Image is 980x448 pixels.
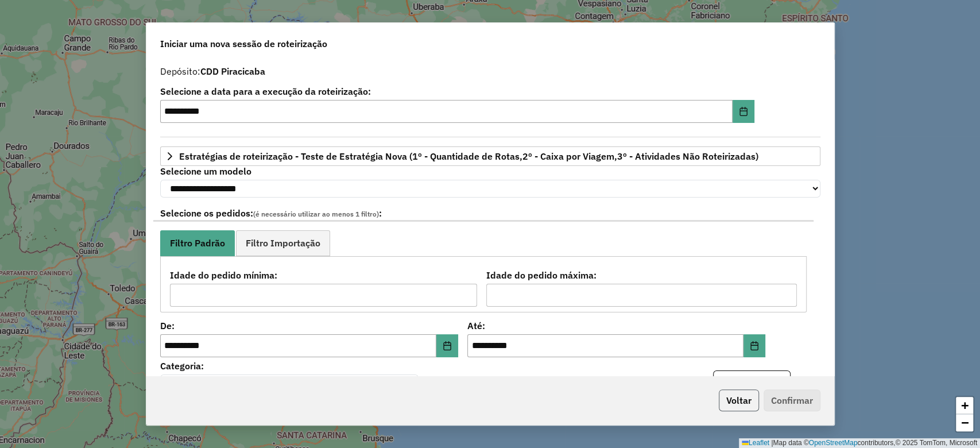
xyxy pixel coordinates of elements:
strong: CDD Piracicaba [200,65,265,77]
span: + [961,398,969,412]
button: Choose Date [436,334,458,357]
div: Depósito: [160,64,820,78]
button: Choose Date [743,334,765,357]
span: Estratégias de roteirização - Teste de Estratégia Nova (1º - Quantidade de Rotas,2º - Caixa por V... [179,152,758,161]
span: Iniciar uma nova sessão de roteirização [160,37,327,51]
a: Zoom out [956,414,973,431]
label: De: [160,319,458,333]
label: Selecione um modelo [160,164,820,178]
label: Selecione a data para a execução da roteirização: [160,84,754,98]
button: Voltar [719,389,759,411]
a: OpenStreetMap [809,439,858,447]
label: Categoria: [160,359,419,373]
div: Map data © contributors,© 2025 TomTom, Microsoft [739,438,980,448]
span: − [961,415,969,430]
button: Filtrar pedidos [713,370,791,392]
a: Estratégias de roteirização - Teste de Estratégia Nova (1º - Quantidade de Rotas,2º - Caixa por V... [160,146,820,166]
span: Filtro Importação [246,238,320,248]
button: Choose Date [733,100,754,123]
a: Leaflet [742,439,769,447]
label: Idade do pedido mínima: [170,268,478,282]
label: Selecione os pedidos: : [153,206,814,222]
span: | [771,439,773,447]
span: (é necessário utilizar ao menos 1 filtro) [253,210,379,218]
label: Idade do pedido máxima: [486,268,797,282]
span: Filtro Padrão [170,238,225,248]
a: Zoom in [956,397,973,414]
label: Até: [467,319,765,333]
